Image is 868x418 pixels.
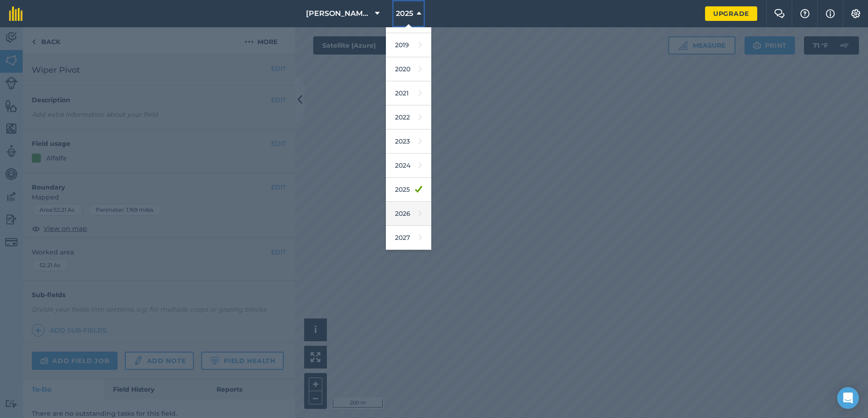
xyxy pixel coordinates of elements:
[386,178,431,202] a: 2025
[386,129,431,154] a: 2023
[774,9,785,18] img: Two speech bubbles overlapping with the left bubble in the forefront
[386,154,431,178] a: 2024
[9,6,23,21] img: fieldmargin Logo
[306,8,371,19] span: [PERSON_NAME] Farm
[850,9,861,18] img: A cog icon
[396,8,413,19] span: 2025
[705,6,757,21] a: Upgrade
[826,8,835,19] img: svg+xml;base64,PHN2ZyB4bWxucz0iaHR0cDovL3d3dy53My5vcmcvMjAwMC9zdmciIHdpZHRoPSIxNyIgaGVpZ2h0PSIxNy...
[386,57,431,81] a: 2020
[386,226,431,250] a: 2027
[386,202,431,226] a: 2026
[837,387,859,409] div: Open Intercom Messenger
[386,81,431,105] a: 2021
[386,33,431,57] a: 2019
[386,105,431,129] a: 2022
[799,9,810,18] img: A question mark icon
